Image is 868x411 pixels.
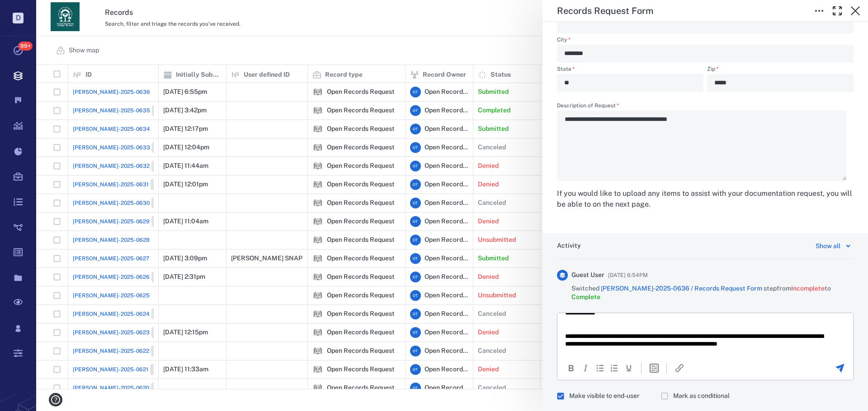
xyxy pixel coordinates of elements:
[673,392,730,401] span: Mark as conditional
[846,2,864,20] button: Close
[816,240,840,251] div: Show all
[601,285,762,292] a: [PERSON_NAME]-2025-0636 / Records Request Form
[608,270,648,281] span: [DATE] 6:54PM
[674,363,685,374] button: Insert/edit link
[20,6,39,14] span: Help
[557,5,653,17] h5: Records Request Form
[557,188,854,210] div: If you would like to upload any items to assist with your documentation request, you will be able...
[566,363,576,374] button: Bold
[557,388,646,405] div: Citizen will see comment
[557,313,853,356] iframe: Rich Text Area
[571,284,854,302] span: Switched step from to
[557,37,854,45] label: City
[594,363,605,374] div: Bullet list
[835,363,845,374] button: Send the comment
[609,363,620,374] div: Numbered list
[571,271,604,280] span: Guest User
[557,241,581,250] h6: Activity
[661,388,737,405] div: Comment will be marked as non-final decision
[18,42,33,51] span: 99+
[649,363,660,374] button: Insert template
[828,2,846,20] button: Toggle Fullscreen
[580,363,591,374] button: Italic
[557,66,703,74] label: State
[791,285,825,292] span: Incomplete
[623,363,634,374] button: Underline
[557,103,854,111] label: Description of Request
[13,13,24,23] p: D
[810,2,828,20] button: Toggle to Edit Boxes
[707,66,854,74] label: Zip
[571,293,600,300] span: Complete
[569,392,639,401] span: Make visible to end-user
